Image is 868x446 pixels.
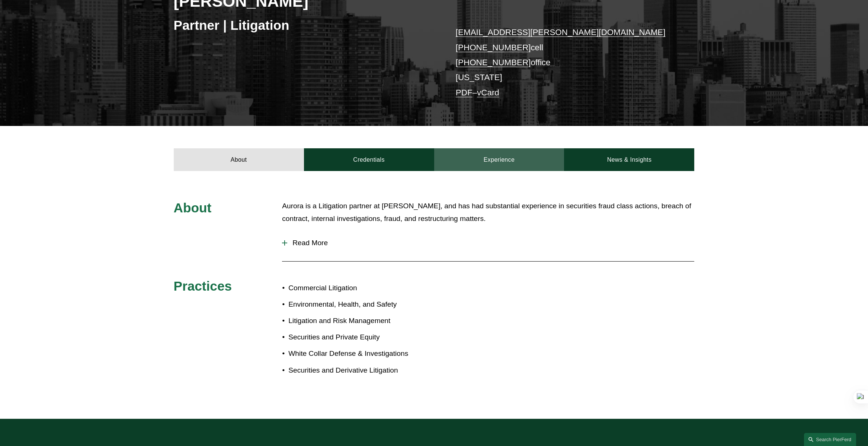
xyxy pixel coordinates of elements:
p: Aurora is a Litigation partner at [PERSON_NAME], and has had substantial experience in securities... [282,200,694,225]
a: News & Insights [564,148,694,171]
p: Commercial Litigation [288,282,434,295]
h3: Partner | Litigation [174,17,434,34]
a: Credentials [304,148,434,171]
p: Environmental, Health, and Safety [288,298,434,311]
a: [PHONE_NUMBER] [456,43,531,52]
p: cell office [US_STATE] – [456,25,673,100]
a: [EMAIL_ADDRESS][PERSON_NAME][DOMAIN_NAME] [456,28,666,37]
a: Experience [434,148,564,171]
span: About [174,200,212,215]
span: Read More [287,239,694,247]
p: Securities and Private Equity [288,331,434,344]
p: Securities and Derivative Litigation [288,364,434,377]
button: Read More [282,233,694,253]
a: vCard [477,88,499,97]
a: [PHONE_NUMBER] [456,58,531,67]
a: About [174,148,304,171]
a: PDF [456,88,473,97]
p: White Collar Defense & Investigations [288,347,434,360]
p: Litigation and Risk Management [288,314,434,328]
a: Search this site [804,433,856,446]
span: Practices [174,279,232,293]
